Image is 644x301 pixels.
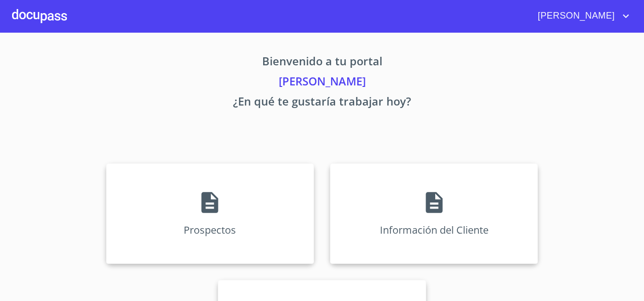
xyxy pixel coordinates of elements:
[184,223,236,237] p: Prospectos
[12,53,632,73] p: Bienvenido a tu portal
[12,93,632,113] p: ¿En qué te gustaría trabajar hoy?
[380,223,489,237] p: Información del Cliente
[12,73,632,93] p: [PERSON_NAME]
[530,8,620,24] span: [PERSON_NAME]
[530,8,632,24] button: account of current user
